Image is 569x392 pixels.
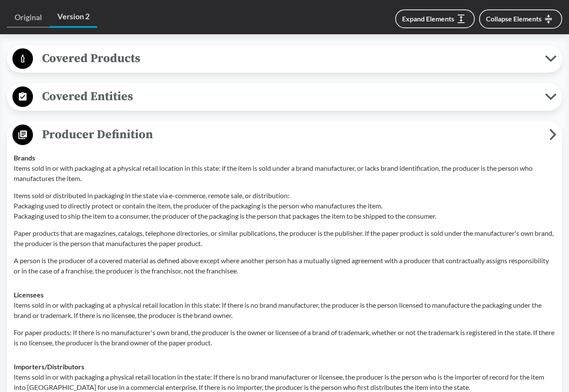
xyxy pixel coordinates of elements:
span: Producer Definition [33,125,549,144]
p: Items sold in or with packaging at a physical retail location in this state: if the item is sold ... [14,163,555,184]
p: Items sold in or with packaging at a physical retail location in this state: If there is no brand... [14,300,555,321]
span: Covered Entities [33,87,545,106]
button: Covered Entities [10,86,559,108]
span: Covered Products [33,49,545,68]
a: Original [7,8,50,27]
button: Producer Definition [10,124,559,146]
strong: Importers/​Distributors [14,362,84,371]
button: Expand Elements [395,9,475,28]
a: Version 2 [50,7,97,28]
strong: Licensees [14,291,44,299]
p: Items sold or distributed in packaging in the state via e-commerce, remote sale, or distribution:... [14,190,555,221]
p: A person is the producer of a covered material as defined above except where another person has a... [14,255,555,276]
button: Covered Products [10,48,559,70]
button: Collapse Elements [479,9,562,29]
p: Paper products that are magazines, catalogs, telephone directories, or similar publications, the ... [14,228,555,249]
p: For paper products: If there is no manufacturer's own brand, the producer is the owner or license... [14,327,555,348]
strong: Brands [14,154,35,162]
